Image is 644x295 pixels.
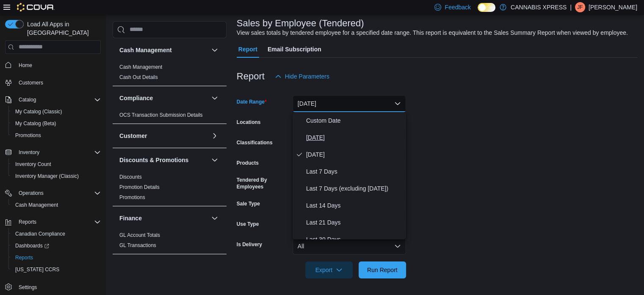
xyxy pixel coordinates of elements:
div: Cash Management [113,62,227,86]
button: Operations [15,188,47,198]
label: Classifications [237,139,273,146]
button: Operations [2,187,104,199]
button: Reports [8,252,104,264]
a: Cash Management [119,64,162,70]
span: My Catalog (Classic) [12,107,101,117]
a: My Catalog (Classic) [12,107,66,117]
span: [DATE] [306,149,403,160]
span: Home [15,60,101,70]
button: Cash Management [8,199,104,211]
span: OCS Transaction Submission Details [119,112,203,118]
span: Operations [15,188,101,198]
button: Cash Management [119,46,208,54]
span: Run Report [367,266,398,274]
span: Customers [15,77,101,88]
span: Promotion Details [119,184,160,191]
span: Dashboards [12,241,101,251]
span: My Catalog (Beta) [12,118,101,129]
span: Inventory Count [12,159,101,169]
div: Select listbox [293,112,406,239]
span: Dashboards [15,242,49,249]
button: Compliance [119,94,208,102]
button: Inventory [2,146,104,158]
img: Cova [17,3,55,11]
label: Use Type [237,221,259,228]
span: Hide Parameters [285,72,329,81]
span: Operations [19,190,44,197]
span: Reports [15,217,101,227]
button: [DATE] [293,95,406,112]
label: Is Delivery [237,241,262,248]
span: Custom Date [306,115,403,126]
span: Export [310,261,348,278]
a: Inventory Count [12,159,55,169]
span: GL Transactions [119,242,156,249]
input: Dark Mode [478,3,495,12]
label: Tendered By Employees [237,177,289,190]
span: Cash Management [12,200,101,210]
a: GL Account Totals [119,232,160,238]
label: Products [237,160,259,166]
div: Discounts & Promotions [113,172,227,206]
a: Promotions [12,130,44,140]
span: Inventory Manager (Classic) [12,171,101,181]
a: Cash Out Details [119,74,158,80]
span: My Catalog (Classic) [15,108,62,115]
a: Customers [15,78,47,88]
h3: Report [237,71,265,81]
h3: Cash Management [119,46,172,54]
button: Export [305,261,353,278]
span: Washington CCRS [12,264,101,275]
a: Home [15,60,36,70]
span: Inventory [15,147,101,157]
span: Canadian Compliance [15,230,65,237]
a: OCS Transaction Submission Details [119,112,203,118]
span: Feedback [445,3,470,11]
a: Inventory Manager (Classic) [12,171,82,181]
a: GL Transactions [119,242,156,248]
h3: Sales by Employee (Tendered) [237,18,364,28]
span: Reports [19,219,36,225]
button: Customer [119,132,208,140]
a: Dashboards [8,240,104,252]
button: Reports [15,217,40,227]
span: Last 7 Days [306,166,403,177]
button: Customer [210,131,220,141]
button: Inventory Manager (Classic) [8,170,104,182]
span: Canadian Compliance [12,229,101,239]
button: Discounts & Promotions [210,155,220,165]
span: Home [19,62,32,69]
span: Settings [19,284,37,291]
div: View sales totals by tendered employee for a specified date range. This report is equivalent to t... [237,28,628,37]
a: Dashboards [12,241,53,251]
span: Settings [15,281,101,292]
button: Canadian Compliance [8,228,104,240]
label: Locations [237,119,261,126]
button: Run Report [359,261,406,278]
span: [US_STATE] CCRS [15,266,59,273]
a: [US_STATE] CCRS [12,264,63,275]
div: Finance [113,230,227,254]
span: Last 30 Days [306,234,403,244]
span: Promotions [12,130,101,140]
span: Last 21 Days [306,217,403,228]
h3: Finance [119,214,142,222]
button: Reports [2,216,104,228]
span: Reports [15,254,33,261]
button: My Catalog (Classic) [8,106,104,118]
h3: Customer [119,132,147,140]
button: Cash Management [210,45,220,55]
span: Load All Apps in [GEOGRAPHIC_DATA] [24,20,101,37]
button: Discounts & Promotions [119,156,208,164]
button: Promotions [8,129,104,141]
span: Cash Out Details [119,74,158,81]
span: Last 14 Days [306,200,403,211]
button: Inventory Count [8,158,104,170]
button: Hide Parameters [271,68,333,85]
span: GL Account Totals [119,232,160,239]
button: All [293,238,406,255]
span: Customers [19,79,43,86]
button: Home [2,59,104,71]
span: [DATE] [306,132,403,143]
